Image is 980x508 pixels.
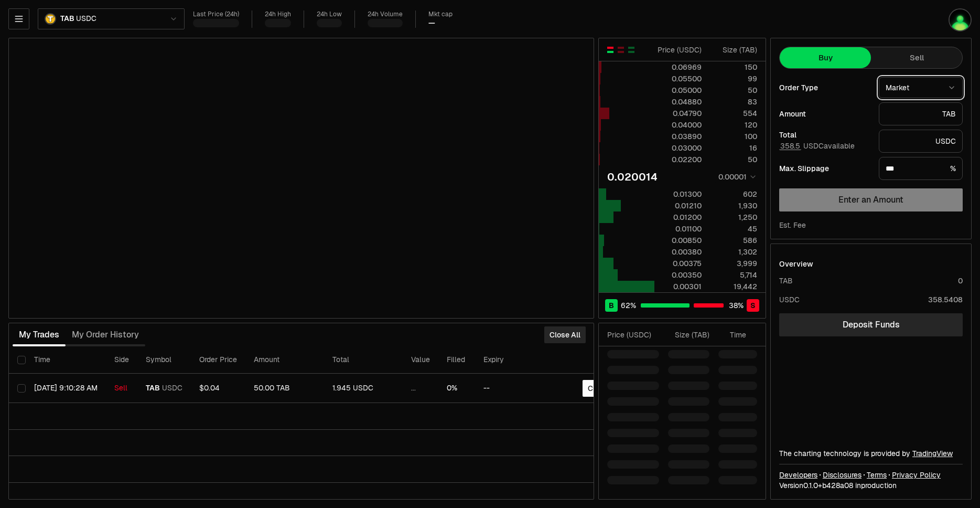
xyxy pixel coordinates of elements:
div: 358.5408 [928,294,963,305]
button: Show Buy Orders Only [627,46,636,54]
th: Time [26,346,106,374]
div: 100 [710,131,757,142]
th: Amount [245,346,324,374]
div: 586 [710,235,757,246]
div: — [428,18,435,28]
div: 24h Volume [368,10,403,18]
div: USDC [879,130,963,153]
div: Version 0.1.0 + in production [779,480,963,491]
div: Total [779,131,870,139]
div: 0.01300 [655,189,702,199]
span: $0.04 [199,383,220,393]
div: 0.06969 [655,62,702,72]
div: 0.03000 [655,143,702,153]
button: Market [879,77,963,98]
td: -- [475,374,546,403]
div: 602 [710,189,757,199]
time: [DATE] 9:10:28 AM [34,383,98,393]
div: 50 [710,85,757,96]
th: Order Price [191,346,245,374]
div: 0.00375 [655,258,702,269]
div: 99 [710,73,757,84]
div: 1.945 USDC [332,384,394,393]
div: 0.01100 [655,224,702,234]
div: ... [411,384,430,393]
div: 0.02200 [655,154,702,165]
button: My Order History [66,324,145,345]
div: 50.00 TAB [254,384,316,393]
div: 0.01200 [655,212,702,223]
div: 0.020014 [607,170,658,184]
iframe: Financial Chart [9,38,594,318]
div: 45 [710,224,757,234]
th: Expiry [475,346,546,374]
div: Order Type [779,84,870,91]
button: 0.00001 [715,171,757,183]
button: My Trades [13,324,66,345]
button: Show Sell Orders Only [617,46,625,54]
a: TradingView [912,449,953,458]
button: Select row [17,384,26,393]
div: 120 [710,120,757,130]
span: TAB [146,384,160,393]
div: 3,999 [710,258,757,269]
div: Est. Fee [779,220,806,230]
div: TAB [879,102,963,125]
div: Max. Slippage [779,165,870,172]
span: 62 % [621,300,636,311]
a: Developers [779,470,817,480]
div: 0% [447,384,467,393]
span: USDC available [779,141,855,151]
th: Symbol [137,346,191,374]
div: 0.04790 [655,108,702,119]
a: Deposit Funds [779,313,963,336]
span: 38 % [729,300,744,311]
img: JPM [949,8,972,31]
div: Mkt cap [428,10,453,18]
div: 150 [710,62,757,72]
div: 0.03890 [655,131,702,142]
div: Price ( USDC ) [607,330,659,340]
div: 5,714 [710,270,757,280]
div: 24h Low [317,10,342,18]
div: Size ( TAB ) [710,45,757,55]
div: 83 [710,97,757,107]
div: 0.00380 [655,247,702,257]
div: 0.01210 [655,200,702,211]
span: S [750,300,756,311]
span: USDC [162,384,182,393]
div: 1,930 [710,200,757,211]
a: Disclosures [823,470,861,480]
div: 1,302 [710,247,757,257]
button: Close All [544,326,586,343]
div: 0 [958,276,963,286]
th: Filled [438,346,475,374]
div: Price ( USDC ) [655,45,702,55]
div: 0.05000 [655,85,702,96]
div: 50 [710,154,757,165]
button: 358.5 [779,142,801,150]
div: The charting technology is provided by [779,448,963,459]
div: 0.00850 [655,235,702,246]
button: Show Buy and Sell Orders [606,46,615,54]
div: USDC [779,294,800,305]
span: b428a0850fad2ce3fcda438ea4d05caca7554b57 [822,481,853,490]
button: Select all [17,356,26,364]
div: 24h High [265,10,291,18]
div: Overview [779,259,813,269]
div: 554 [710,108,757,119]
div: Amount [779,110,870,118]
div: Time [718,330,746,340]
button: Buy [780,47,871,68]
th: Side [106,346,137,374]
div: TAB [779,276,793,286]
button: Sell [871,47,962,68]
div: Sell [114,384,129,393]
div: 0.04000 [655,120,702,130]
div: 0.04880 [655,97,702,107]
div: Last Price (24h) [193,10,239,18]
div: Size ( TAB ) [668,330,709,340]
div: 19,442 [710,281,757,292]
span: USDC [76,14,96,24]
th: Value [403,346,438,374]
